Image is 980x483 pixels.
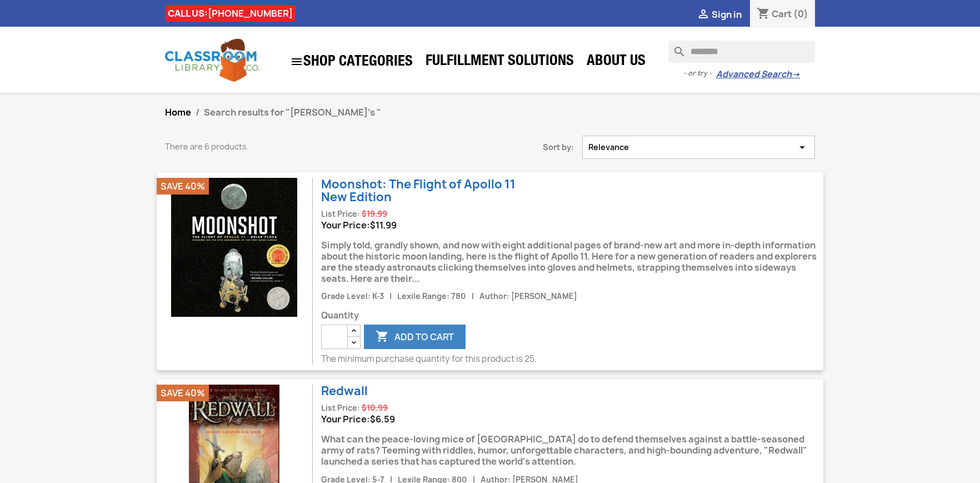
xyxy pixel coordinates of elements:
i:  [376,331,389,344]
li: Save 40% [157,385,209,401]
span: Price [370,219,397,231]
span: → [792,69,800,80]
div: CALL US: [165,5,296,22]
a:  Sign in [697,8,742,21]
i: search [668,41,682,54]
span: Quantity [321,310,823,321]
span: List Price: [321,403,360,413]
a: About Us [581,51,651,73]
i:  [290,55,303,68]
a: Home [165,106,191,118]
span: Sign in [712,8,742,21]
span: Cart [772,8,792,20]
div: Your Price: [321,414,823,425]
i: shopping_cart [757,8,770,21]
span: | [386,291,396,301]
i:  [697,8,710,22]
span: Regular price [362,402,388,414]
button: Sort by selection [582,136,815,159]
input: Search [668,41,815,63]
span: Sort by: [443,142,582,153]
img: Classroom Library Company [165,39,259,82]
span: Grade Level: K-3 [321,291,384,301]
li: Save 40% [157,178,209,195]
i:  [796,142,809,153]
span: Lexile Range: 780 [397,291,466,301]
span: Price [370,413,395,425]
span: | [467,291,477,301]
span: Search results for "[PERSON_NAME]'s " [204,106,381,118]
a: Moonshot: The Flight of Apollo 11New Edition [321,176,516,205]
div: Your Price: [321,220,823,231]
span: - or try - [683,68,716,79]
span: List Price: [321,209,360,219]
button: Add to cart [364,325,466,349]
span: (0) [793,8,808,20]
img: Moonshot: The Flight of Apollo 11 (New Edition) [165,178,304,317]
input: Quantity [321,325,348,349]
a: Fulfillment Solutions [420,51,579,73]
span: Regular price [362,208,387,220]
span: Author: [PERSON_NAME] [479,291,577,301]
a: Advanced Search→ [716,69,800,80]
p: There are 6 products. [165,141,426,152]
a: Redwall [321,383,368,399]
a: [PHONE_NUMBER] [208,7,293,19]
a: SHOP CATEGORIES [284,49,418,74]
p: The minimum purchase quantity for this product is 25. [321,353,823,365]
div: What can the peace-loving mice of [GEOGRAPHIC_DATA] do to defend themselves against a battle-seas... [321,425,823,473]
div: Simply told, grandly shown, and now with eight additional pages of brand-new art and more in-dept... [321,231,823,290]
